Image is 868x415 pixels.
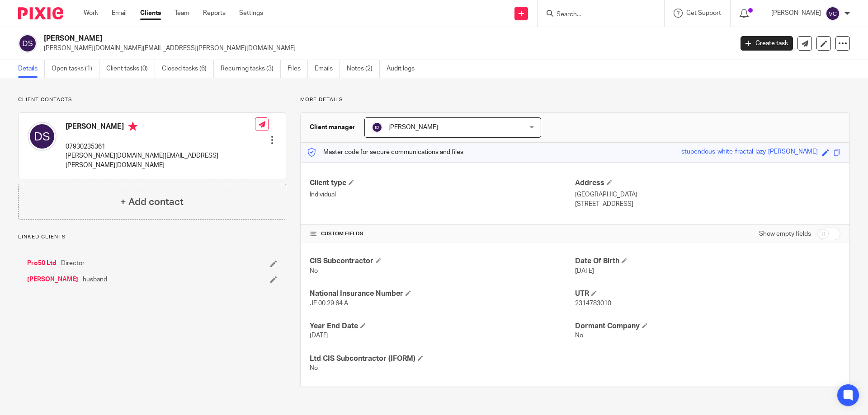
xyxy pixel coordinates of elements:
[310,230,575,238] h4: CUSTOM FIELDS
[575,256,840,266] h4: Date Of Birth
[372,122,382,133] img: svg%3E
[575,190,840,199] p: [GEOGRAPHIC_DATA]
[826,6,840,21] img: svg%3E
[83,275,107,284] span: husband
[18,233,286,241] p: Linked clients
[140,9,161,18] a: Clients
[175,9,189,18] a: Team
[28,122,57,151] img: svg%3E
[106,60,155,78] a: Client tasks (0)
[27,275,78,284] a: [PERSON_NAME]
[686,10,721,16] span: Get Support
[310,268,318,274] span: No
[18,7,63,19] img: Pixie
[18,96,286,103] p: Client contacts
[66,142,255,151] p: 07930235361
[18,34,37,53] img: svg%3E
[575,200,840,209] p: [STREET_ADDRESS]
[66,122,255,133] h4: [PERSON_NAME]
[387,60,421,78] a: Audit logs
[310,365,318,371] span: No
[310,322,575,331] h4: Year End Date
[310,289,575,298] h4: National Insurance Number
[52,60,99,78] a: Open tasks (1)
[771,9,821,18] p: [PERSON_NAME]
[162,60,214,78] a: Closed tasks (6)
[44,34,590,43] h2: [PERSON_NAME]
[310,178,575,188] h4: Client type
[575,289,840,298] h4: UTR
[120,195,184,209] h4: + Add contact
[310,300,348,307] span: JE 00 29 64 A
[575,300,611,307] span: 2314783010
[128,122,137,131] i: Primary
[347,60,380,78] a: Notes (2)
[310,354,575,364] h4: Ltd CIS Subcontractor (IFORM)
[575,268,594,274] span: [DATE]
[239,9,263,18] a: Settings
[288,60,308,78] a: Files
[575,332,583,339] span: No
[66,151,255,170] p: [PERSON_NAME][DOMAIN_NAME][EMAIL_ADDRESS][PERSON_NAME][DOMAIN_NAME]
[388,124,438,131] span: [PERSON_NAME]
[112,9,127,18] a: Email
[203,9,226,18] a: Reports
[61,259,85,268] span: Director
[307,148,463,157] p: Master code for secure communications and files
[310,123,355,132] h3: Client manager
[759,229,811,238] label: Show empty fields
[681,147,818,158] div: stupendous-white-fractal-lazy-[PERSON_NAME]
[84,9,98,18] a: Work
[300,96,850,103] p: More details
[310,256,575,266] h4: CIS Subcontractor
[18,60,45,78] a: Details
[310,190,575,199] p: Individual
[44,44,727,53] p: [PERSON_NAME][DOMAIN_NAME][EMAIL_ADDRESS][PERSON_NAME][DOMAIN_NAME]
[221,60,281,78] a: Recurring tasks (3)
[741,36,793,51] a: Create task
[556,11,637,19] input: Search
[575,178,840,188] h4: Address
[27,259,57,268] a: Pro50 Ltd
[310,332,329,339] span: [DATE]
[315,60,340,78] a: Emails
[575,322,840,331] h4: Dormant Company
